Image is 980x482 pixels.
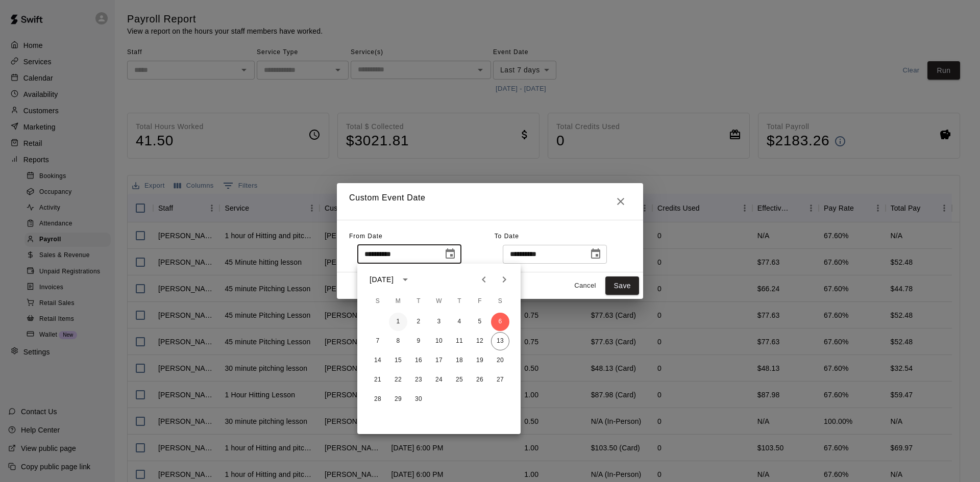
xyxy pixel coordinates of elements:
[337,183,643,220] h2: Custom Event Date
[491,332,509,350] button: 13
[369,291,387,312] span: Sunday
[349,233,383,240] span: From Date
[389,371,407,389] button: 22
[494,269,514,290] button: Next month
[491,313,509,331] button: 6
[450,291,469,312] span: Thursday
[610,191,631,212] button: Close
[389,313,407,331] button: 1
[471,351,489,370] button: 19
[369,332,387,350] button: 7
[409,390,428,409] button: 30
[369,390,387,409] button: 28
[430,351,448,370] button: 17
[474,269,494,290] button: Previous month
[370,274,394,285] div: [DATE]
[471,313,489,331] button: 5
[389,291,407,312] span: Monday
[389,351,407,370] button: 15
[369,371,387,389] button: 21
[409,371,428,389] button: 23
[491,291,509,312] span: Saturday
[409,313,428,331] button: 2
[450,371,469,389] button: 25
[450,351,469,370] button: 18
[430,371,448,389] button: 24
[440,244,460,264] button: Choose date, selected date is Sep 6, 2025
[491,371,509,389] button: 27
[389,390,407,409] button: 29
[495,233,519,240] span: To Date
[409,291,428,312] span: Tuesday
[430,332,448,350] button: 10
[471,291,489,312] span: Friday
[397,271,414,288] button: calendar view is open, switch to year view
[605,276,639,295] button: Save
[409,332,428,350] button: 9
[450,332,469,350] button: 11
[491,351,509,370] button: 20
[585,244,606,264] button: Choose date, selected date is Sep 13, 2025
[430,313,448,331] button: 3
[369,351,387,370] button: 14
[450,313,469,331] button: 4
[389,332,407,350] button: 8
[430,291,448,312] span: Wednesday
[471,371,489,389] button: 26
[409,351,428,370] button: 16
[471,332,489,350] button: 12
[569,278,601,294] button: Cancel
